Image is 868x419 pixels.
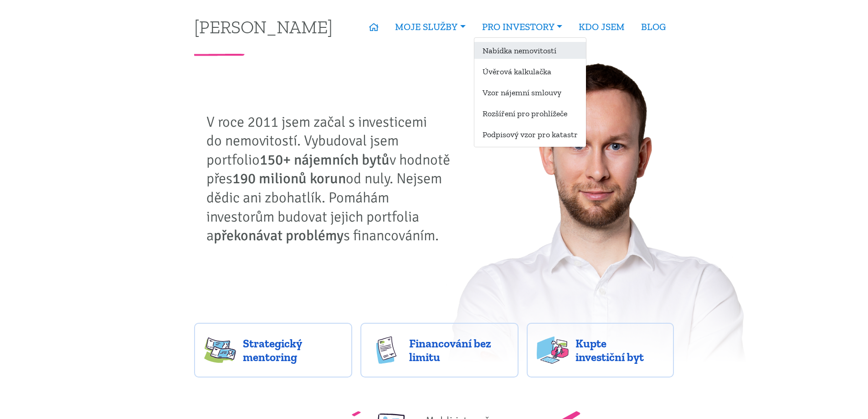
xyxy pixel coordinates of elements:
[474,42,586,59] a: Nabídka nemovitostí
[570,16,633,37] a: KDO JSEM
[232,170,346,187] strong: 190 milionů korun
[474,63,586,80] a: Úvěrová kalkulačka
[260,151,390,169] strong: 150+ nájemních bytů
[204,336,236,364] img: strategy
[575,336,664,364] span: Kupte investiční byt
[360,323,519,378] a: Financování bez limitu
[474,105,586,122] a: Rozšíření pro prohlížeče
[474,16,570,37] a: PRO INVESTORY
[537,336,569,364] img: flats
[474,126,586,143] a: Podpisový vzor pro katastr
[194,323,352,378] a: Strategický mentoring
[527,323,674,378] a: Kupte investiční byt
[206,113,457,245] p: V roce 2011 jsem začal s investicemi do nemovitostí. Vybudoval jsem portfolio v hodnotě přes od n...
[370,336,402,364] img: finance
[194,18,333,36] a: [PERSON_NAME]
[387,16,473,37] a: MOJE SLUŽBY
[474,84,586,101] a: Vzor nájemní smlouvy
[243,336,342,364] span: Strategický mentoring
[633,16,674,37] a: BLOG
[214,227,344,244] strong: překonávat problémy
[409,336,508,364] span: Financování bez limitu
